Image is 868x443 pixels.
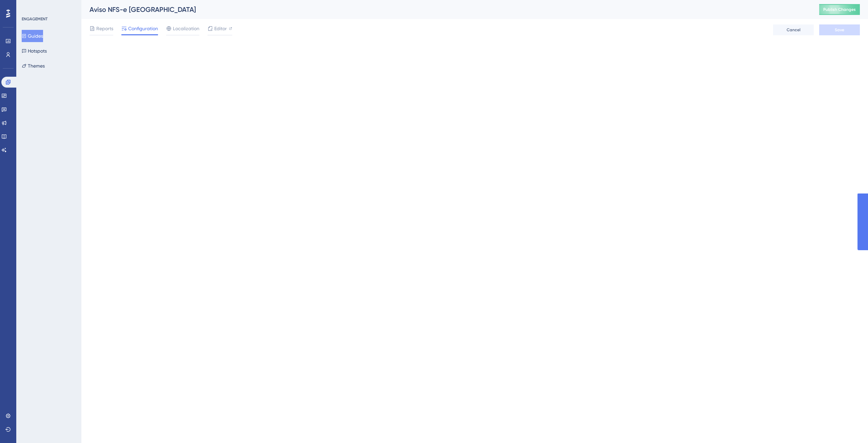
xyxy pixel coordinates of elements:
[214,24,227,33] span: Editor
[823,7,856,12] span: Publish Changes
[840,416,860,437] iframe: UserGuiding AI Assistant Launcher
[90,5,802,14] div: Aviso NFS-e [GEOGRAPHIC_DATA]
[787,27,801,33] span: Cancel
[835,27,844,33] span: Save
[22,16,47,22] div: ENGAGEMENT
[173,24,199,33] span: Localization
[819,4,860,15] button: Publish Changes
[22,60,45,72] button: Themes
[773,24,814,35] button: Cancel
[819,24,860,35] button: Save
[22,45,47,57] button: Hotspots
[96,24,113,33] span: Reports
[128,24,158,33] span: Configuration
[22,30,43,42] button: Guides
